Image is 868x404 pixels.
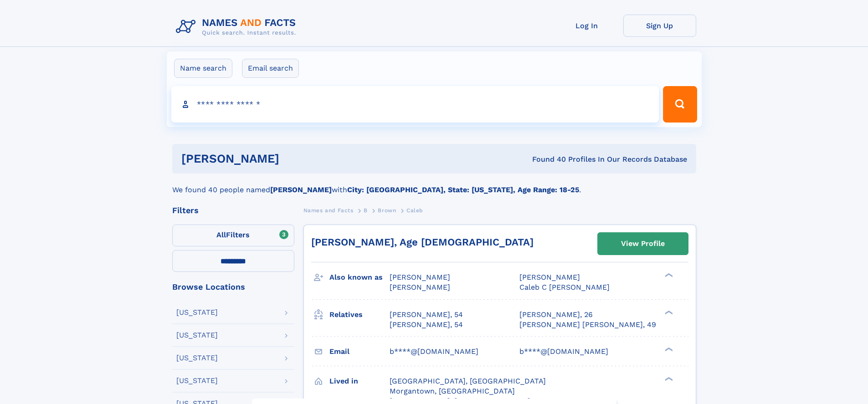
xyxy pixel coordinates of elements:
[663,376,673,382] div: ❯
[663,346,673,352] div: ❯
[176,354,218,362] div: [US_STATE]
[406,207,423,214] span: Caleb
[181,153,406,164] h1: [PERSON_NAME]
[406,154,687,164] div: Found 40 Profiles In Our Records Database
[550,15,623,37] a: Log In
[623,15,696,37] a: Sign Up
[329,270,390,285] h3: Also known as
[270,185,332,194] b: [PERSON_NAME]
[519,320,656,330] a: [PERSON_NAME] [PERSON_NAME], 49
[390,387,515,395] span: Morgantown, [GEOGRAPHIC_DATA]
[172,174,696,195] div: We found 40 people named with .
[172,283,294,291] div: Browse Locations
[329,373,390,389] h3: Lived in
[390,320,463,330] a: [PERSON_NAME], 54
[216,230,226,239] span: All
[242,59,299,78] label: Email search
[329,344,390,359] h3: Email
[663,86,697,123] button: Search Button
[174,59,232,78] label: Name search
[378,205,396,216] a: Brown
[347,185,579,194] b: City: [GEOGRAPHIC_DATA], State: [US_STATE], Age Range: 18-25
[303,205,354,216] a: Names and Facts
[390,273,450,281] span: [PERSON_NAME]
[390,377,546,385] span: [GEOGRAPHIC_DATA], [GEOGRAPHIC_DATA]
[176,377,218,384] div: [US_STATE]
[390,310,463,320] a: [PERSON_NAME], 54
[519,273,580,281] span: [PERSON_NAME]
[172,15,303,39] img: Logo Names and Facts
[519,283,610,291] span: Caleb C [PERSON_NAME]
[378,207,396,214] span: Brown
[172,206,294,215] div: Filters
[176,332,218,339] div: [US_STATE]
[329,307,390,322] h3: Relatives
[364,207,368,214] span: B
[598,233,688,255] a: View Profile
[663,272,673,278] div: ❯
[364,205,368,216] a: B
[172,225,294,246] label: Filters
[621,233,665,254] div: View Profile
[171,86,659,123] input: search input
[519,310,593,320] a: [PERSON_NAME], 26
[176,309,218,316] div: [US_STATE]
[663,309,673,315] div: ❯
[311,236,534,248] a: [PERSON_NAME], Age [DEMOGRAPHIC_DATA]
[390,283,450,291] span: [PERSON_NAME]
